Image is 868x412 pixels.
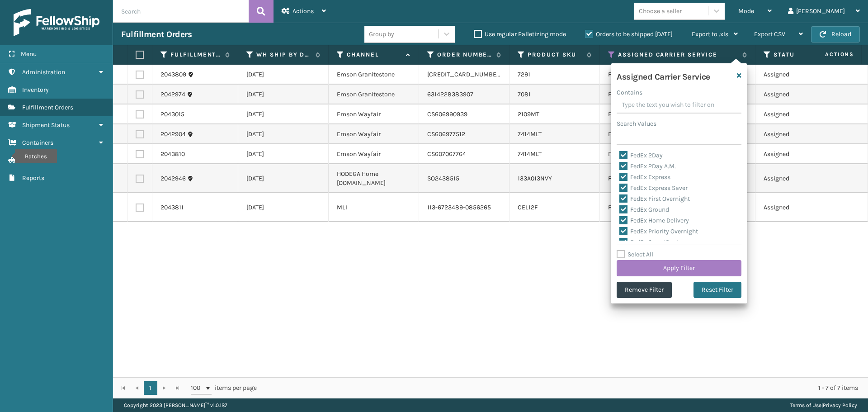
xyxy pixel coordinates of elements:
a: CEL12F [518,204,538,211]
td: [DATE] [238,164,329,193]
td: Emson Granitestone [329,65,419,85]
td: Assigned [755,104,846,124]
label: FedEx Priority Overnight [619,227,698,235]
h3: Fulfillment Orders [121,29,192,40]
a: 2042946 [160,174,186,183]
label: FedEx 2Day A.M. [619,162,676,170]
td: CS606990939 [419,104,509,124]
label: Use regular Palletizing mode [474,30,566,38]
button: Apply Filter [617,260,741,276]
td: Assigned [755,85,846,104]
span: 100 [191,384,204,393]
td: FedEx Home Delivery [600,85,755,104]
button: Reload [811,26,860,43]
span: Reports [22,174,44,182]
a: 2043015 [160,110,184,119]
label: Order Number [437,51,492,59]
a: 2042904 [160,130,186,139]
td: [DATE] [238,193,329,222]
div: Choose a seller [639,6,682,16]
label: Assigned Carrier Service [618,51,738,59]
label: WH Ship By Date [256,51,311,59]
td: [DATE] [238,124,329,144]
td: MLI [329,193,419,222]
td: Emson Wayfair [329,144,419,164]
td: Assigned [755,164,846,193]
label: Channel [347,51,401,59]
span: Mode [738,7,754,15]
input: Type the text you wish to filter on [617,97,741,114]
span: Inventory [22,86,49,94]
span: items per page [191,381,257,395]
td: Emson Wayfair [329,104,419,124]
span: Administration [22,68,65,76]
td: 113-6723489-0856265 [419,193,509,222]
label: Search Values [617,119,656,128]
div: 1 - 7 of 7 items [269,384,858,393]
label: FedEx 2Day [619,152,663,159]
span: Actions [797,47,859,62]
a: 2042974 [160,90,185,99]
a: 133A013NVY [518,175,552,182]
label: FedEx First Overnight [619,195,690,203]
td: FedEx Ground [600,164,755,193]
a: 7414MLT [518,130,542,138]
a: Terms of Use [790,402,821,408]
label: Status [774,51,828,59]
span: Menu [21,50,37,58]
label: Select All [617,251,653,258]
td: 6314228383907 [419,85,509,104]
td: FedEx Home Delivery [600,193,755,222]
label: Orders to be shipped [DATE] [585,30,673,38]
td: FedEx Home Delivery [600,124,755,144]
td: CS606977512 [419,124,509,144]
div: Group by [369,29,394,39]
a: 2109MT [518,110,539,118]
td: [DATE] [238,104,329,124]
label: FedEx Home Delivery [619,217,689,224]
td: Emson Wayfair [329,124,419,144]
td: Assigned [755,65,846,85]
td: CS607067764 [419,144,509,164]
label: Fulfillment Order Id [170,51,221,59]
button: Reset Filter [693,282,741,298]
td: Assigned [755,144,846,164]
td: [DATE] [238,85,329,104]
label: Product SKU [528,51,582,59]
a: 2043811 [160,203,184,212]
td: FedEx Home Delivery [600,144,755,164]
td: Assigned [755,193,846,222]
a: 1 [144,381,157,395]
label: FedEx Express Saver [619,184,688,192]
span: Export to .xls [692,30,728,38]
a: 7291 [518,71,530,78]
a: 7414MLT [518,150,542,158]
span: Actions [292,7,314,15]
span: Shipment Status [22,121,70,129]
span: Export CSV [754,30,785,38]
p: Copyright 2023 [PERSON_NAME]™ v 1.0.187 [124,398,227,412]
span: Batches [22,156,45,164]
label: FedEx Express [619,173,670,181]
label: FedEx Ground [619,206,669,213]
a: Privacy Policy [823,402,857,408]
td: HODEGA Home [DOMAIN_NAME] [329,164,419,193]
button: Remove Filter [617,282,672,298]
td: [DATE] [238,144,329,164]
span: Fulfillment Orders [22,104,73,111]
td: Assigned [755,124,846,144]
h4: Assigned Carrier Service [617,69,710,82]
div: | [790,398,857,412]
img: logo [14,9,99,36]
a: 7081 [518,90,531,98]
td: FedEx Home Delivery [600,65,755,85]
td: [DATE] [238,65,329,85]
td: Emson Granitestone [329,85,419,104]
span: Containers [22,139,53,147]
td: [CREDIT_CARD_NUMBER] [419,65,509,85]
a: 2043810 [160,150,185,159]
label: FedEx SmartPost [619,238,679,246]
td: SO2438515 [419,164,509,193]
label: Contains [617,88,642,97]
a: 2043809 [160,70,186,79]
